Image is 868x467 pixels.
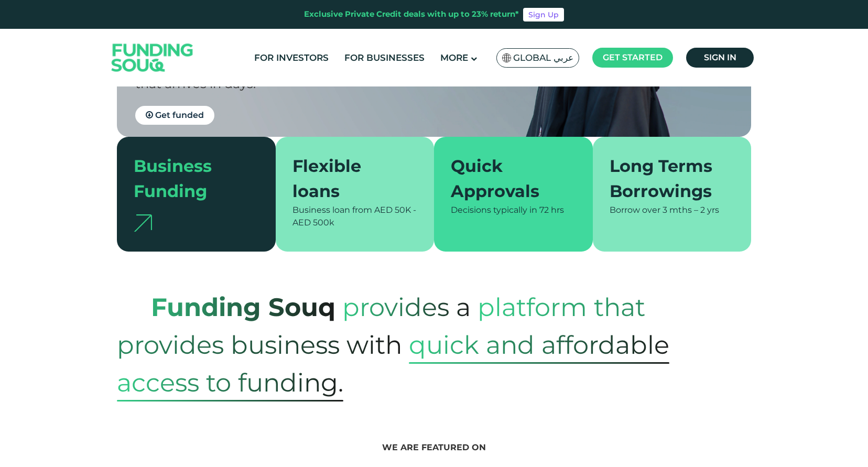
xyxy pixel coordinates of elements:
[292,154,405,204] div: Flexible loans
[155,110,204,120] span: Get funded
[135,39,430,91] span: Take your company to the next level with our [DEMOGRAPHIC_DATA]-compliant finance that arrives in...
[451,154,563,204] div: Quick Approvals
[513,52,573,64] span: Global عربي
[523,8,564,21] a: Sign Up
[117,281,645,371] span: platform that provides business with
[409,326,669,364] span: quick and affordable
[539,205,564,215] span: 72 hrs
[342,49,427,67] a: For Businesses
[663,205,719,215] span: 3 mths – 2 yrs
[451,205,537,215] span: Decisions typically in
[704,52,736,62] span: Sign in
[292,205,372,215] span: Business loan from
[610,205,660,215] span: Borrow over
[610,154,722,204] div: Long Terms Borrowings
[686,48,754,68] a: Sign in
[101,31,204,84] img: Logo
[382,442,486,452] span: We are featured on
[117,364,343,401] span: access to funding.
[603,52,663,62] span: Get started
[135,106,214,125] a: Get funded
[502,53,512,62] img: SA Flag
[151,292,335,322] strong: Funding Souq
[304,8,519,20] div: Exclusive Private Credit deals with up to 23% return*
[252,49,331,67] a: For Investors
[342,281,471,333] span: provides a
[134,214,152,232] img: arrow
[440,52,468,63] span: More
[134,154,246,204] div: Business Funding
